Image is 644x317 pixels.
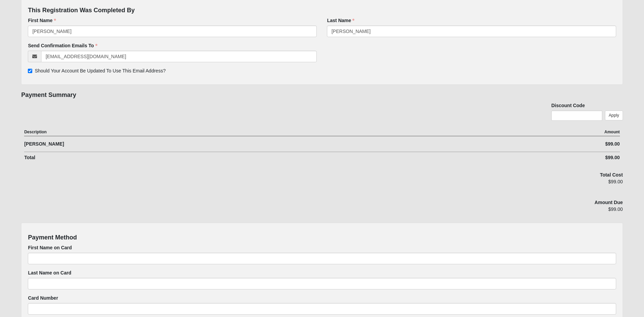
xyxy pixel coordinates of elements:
[24,130,47,134] strong: Description
[28,42,97,49] label: Send Confirmation Emails To
[28,17,56,24] label: First Name
[35,68,166,73] span: Should Your Account Be Updated To Use This Email Address?
[471,140,620,148] div: $99.00
[24,154,471,161] div: Total
[594,199,623,206] label: Amount Due
[28,269,71,276] label: Last Name on Card
[28,295,58,301] label: Card Number
[327,17,354,24] label: Last Name
[471,154,620,161] div: $99.00
[28,244,72,251] label: First Name on Card
[24,140,471,148] div: [PERSON_NAME]
[28,69,32,73] input: Should Your Account Be Updated To Use This Email Address?
[551,102,585,109] label: Discount Code
[605,111,623,120] a: Apply
[28,234,616,241] h4: Payment Method
[429,178,623,190] div: $99.00
[429,206,623,217] div: $99.00
[28,7,616,14] h4: This Registration Was Completed By
[604,130,620,134] strong: Amount
[600,171,623,178] label: Total Cost
[21,91,623,99] h4: Payment Summary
